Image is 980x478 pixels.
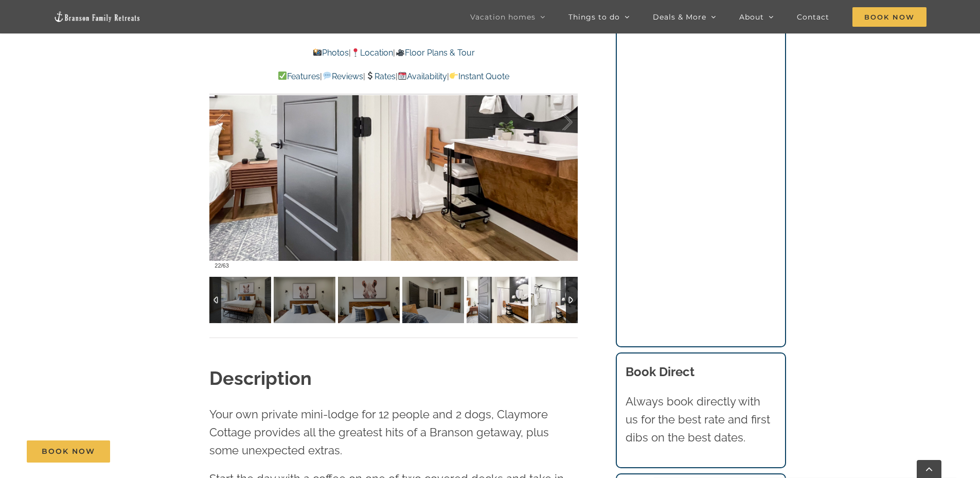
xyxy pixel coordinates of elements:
[274,277,335,323] img: Claymore-Cottage-lake-view-pool-vacation-rental-1107-scaled.jpg-nggid041110-ngg0dyn-120x90-00f0w0...
[209,277,271,323] img: Claymore-Cottage-lake-view-pool-vacation-rental-1106-scaled.jpg-nggid041109-ngg0dyn-120x90-00f0w0...
[278,72,287,80] img: ✅
[402,277,464,323] img: Claymore-Cottage-lake-view-pool-vacation-rental-1109-scaled.jpg-nggid041112-ngg0dyn-120x90-00f0w0...
[396,48,404,57] img: 🎥
[626,393,776,447] p: Always book directly with us for the best rate and first dibs on the best dates.
[209,46,578,60] p: | |
[531,277,593,323] img: Claymore-Cottage-lake-view-pool-vacation-rental-1111-scaled.jpg-nggid041114-ngg0dyn-120x90-00f0w0...
[209,367,312,389] strong: Description
[338,277,400,323] img: Claymore-Cottage-lake-view-pool-vacation-rental-1108-scaled.jpg-nggid041111-ngg0dyn-120x90-00f0w0...
[42,447,95,456] span: Book Now
[653,13,706,21] span: Deals & More
[467,277,528,323] img: Claymore-Cottage-lake-view-pool-vacation-rental-1110-scaled.jpg-nggid041113-ngg0dyn-120x90-00f0w0...
[209,70,578,83] p: | | | |
[209,408,549,457] span: Your own private mini-lodge for 12 people and 2 dogs, Claymore Cottage provides all the greatest ...
[449,72,509,81] a: Instant Quote
[398,72,447,81] a: Availability
[366,72,374,80] img: 💲
[54,11,141,23] img: Branson Family Retreats Logo
[395,48,474,58] a: Floor Plans & Tour
[739,13,764,21] span: About
[351,48,360,57] img: 📍
[278,72,320,81] a: Features
[626,364,694,379] b: Book Direct
[797,13,829,21] span: Contact
[322,72,363,81] a: Reviews
[450,72,458,80] img: 👉
[313,48,349,58] a: Photos
[27,440,110,463] a: Book Now
[470,13,536,21] span: Vacation homes
[852,7,926,27] span: Book Now
[351,48,393,58] a: Location
[365,72,396,81] a: Rates
[568,13,620,21] span: Things to do
[323,72,331,80] img: 💬
[313,48,322,57] img: 📸
[398,72,406,80] img: 📆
